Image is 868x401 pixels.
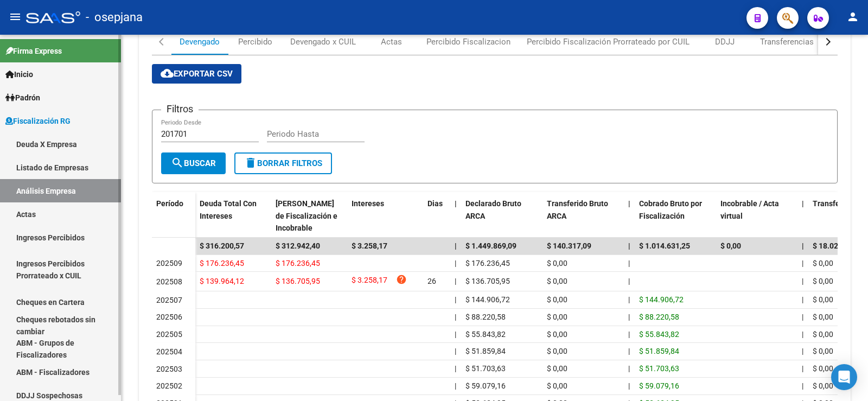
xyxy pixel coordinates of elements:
[716,192,797,240] datatable-header-cell: Incobrable / Acta virtual
[802,199,804,208] span: |
[450,192,461,240] datatable-header-cell: |
[426,36,510,48] div: Percibido Fiscalizacion
[200,277,244,285] span: $ 139.964,12
[639,199,702,220] span: Cobrado Bruto por Fiscalización
[427,199,443,208] span: Dias
[200,199,257,220] span: Deuda Total Con Intereses
[628,259,630,268] span: |
[802,295,803,304] span: |
[5,115,71,127] span: Fiscalización RG
[813,364,833,373] span: $ 0,00
[639,381,679,390] span: $ 59.079,16
[465,330,506,339] span: $ 55.843,82
[639,347,679,355] span: $ 51.859,84
[547,347,567,355] span: $ 0,00
[813,381,833,390] span: $ 0,00
[802,277,803,285] span: |
[161,152,226,174] button: Buscar
[547,241,591,250] span: $ 140.317,09
[802,313,803,321] span: |
[156,199,183,208] span: Período
[628,277,630,285] span: |
[86,5,143,29] span: - osepjana
[455,277,456,285] span: |
[161,69,233,79] span: Exportar CSV
[639,241,690,250] span: $ 1.014.631,25
[628,364,630,373] span: |
[234,152,332,174] button: Borrar Filtros
[628,313,630,321] span: |
[720,241,741,250] span: $ 0,00
[465,259,510,268] span: $ 176.236,45
[813,277,833,285] span: $ 0,00
[156,259,182,268] span: 202509
[396,274,407,285] i: help
[547,313,567,321] span: $ 0,00
[720,199,779,220] span: Incobrable / Acta virtual
[156,381,182,390] span: 202502
[628,199,630,208] span: |
[352,274,387,289] span: $ 3.258,17
[465,364,506,373] span: $ 51.703,63
[802,381,803,390] span: |
[455,313,456,321] span: |
[276,259,320,268] span: $ 176.236,45
[381,36,402,48] div: Actas
[639,313,679,321] span: $ 88.220,58
[846,10,859,23] mat-icon: person
[5,68,33,80] span: Inicio
[290,36,356,48] div: Devengado x CUIL
[628,347,630,355] span: |
[465,313,506,321] span: $ 88.220,58
[455,199,457,208] span: |
[423,192,450,240] datatable-header-cell: Dias
[156,277,182,286] span: 202508
[547,364,567,373] span: $ 0,00
[244,156,257,169] mat-icon: delete
[802,259,803,268] span: |
[542,192,624,240] datatable-header-cell: Transferido Bruto ARCA
[200,241,244,250] span: $ 316.200,57
[156,347,182,356] span: 202504
[5,45,62,57] span: Firma Express
[813,295,833,304] span: $ 0,00
[831,364,857,390] div: Open Intercom Messenger
[547,381,567,390] span: $ 0,00
[156,330,182,339] span: 202505
[802,241,804,250] span: |
[628,295,630,304] span: |
[171,156,184,169] mat-icon: search
[461,192,542,240] datatable-header-cell: Declarado Bruto ARCA
[465,277,510,285] span: $ 136.705,95
[156,313,182,321] span: 202506
[628,330,630,339] span: |
[639,364,679,373] span: $ 51.703,63
[276,241,320,250] span: $ 312.942,40
[156,296,182,304] span: 202507
[628,381,630,390] span: |
[624,192,635,240] datatable-header-cell: |
[547,259,567,268] span: $ 0,00
[465,381,506,390] span: $ 59.079,16
[455,241,457,250] span: |
[180,36,220,48] div: Devengado
[244,158,322,168] span: Borrar Filtros
[639,330,679,339] span: $ 55.843,82
[465,241,516,250] span: $ 1.449.869,09
[547,330,567,339] span: $ 0,00
[152,192,195,238] datatable-header-cell: Período
[152,64,241,84] button: Exportar CSV
[527,36,690,48] div: Percibido Fiscalización Prorrateado por CUIL
[628,241,630,250] span: |
[547,199,608,220] span: Transferido Bruto ARCA
[813,330,833,339] span: $ 0,00
[455,347,456,355] span: |
[195,192,271,240] datatable-header-cell: Deuda Total Con Intereses
[465,199,521,220] span: Declarado Bruto ARCA
[161,67,174,80] mat-icon: cloud_download
[802,364,803,373] span: |
[813,259,833,268] span: $ 0,00
[455,381,456,390] span: |
[455,330,456,339] span: |
[813,313,833,321] span: $ 0,00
